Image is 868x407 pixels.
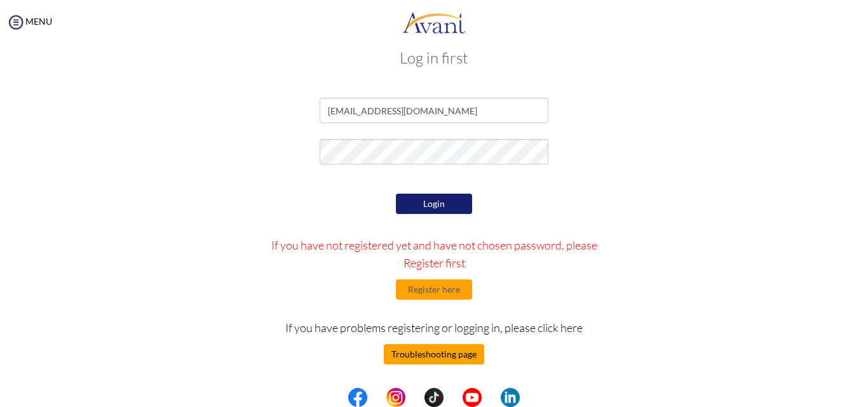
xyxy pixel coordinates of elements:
img: blank.png [405,388,424,407]
p: If you have problems registering or logging in, please click here [258,319,611,337]
img: icon-menu.png [6,13,25,32]
img: blank.png [367,388,386,407]
img: fb.png [348,388,367,407]
button: Login [396,194,472,214]
p: If you have not registered yet and have not chosen password, please Register first [258,236,611,272]
img: li.png [501,388,520,407]
a: MENU [6,16,52,27]
button: Register here [396,279,472,300]
img: logo.png [402,3,466,41]
img: yt.png [463,388,482,407]
button: Troubleshooting page [384,344,484,364]
p: If you have forgotten password, please click here [258,384,611,401]
img: tt.png [424,388,444,407]
img: blank.png [444,388,463,407]
img: blank.png [482,388,501,407]
input: Email [320,98,548,123]
img: in.png [386,388,405,407]
h3: Log in first [72,50,796,66]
